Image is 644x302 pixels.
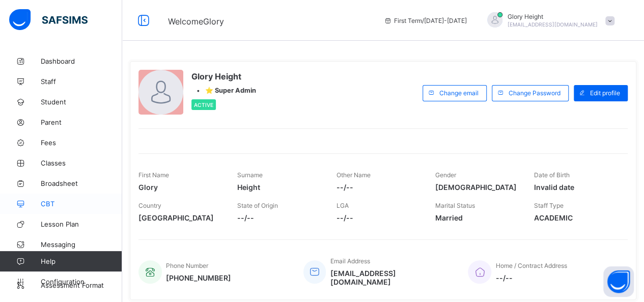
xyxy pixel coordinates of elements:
span: ACADEMIC [534,213,618,222]
span: --/-- [237,213,321,222]
span: Email Address [330,257,370,265]
span: Gender [435,171,456,179]
span: Staff Type [534,202,564,209]
span: Home / Contract Address [495,262,567,269]
span: Married [435,213,519,222]
span: Date of Birth [534,171,570,179]
span: --/-- [495,273,567,282]
span: Other Name [336,171,370,179]
span: [EMAIL_ADDRESS][DOMAIN_NAME] [508,21,598,28]
span: Change email [439,89,479,97]
span: Edit profile [590,89,620,97]
span: Configuration [41,278,122,286]
span: Fees [41,139,122,147]
span: Height [237,183,321,191]
span: Welcome Glory [168,16,224,26]
span: Lesson Plan [41,220,122,228]
span: Dashboard [41,57,122,65]
span: session/term information [384,17,467,24]
span: [DEMOGRAPHIC_DATA] [435,183,519,191]
span: Staff [41,77,122,86]
span: Parent [41,118,122,126]
span: Help [41,257,122,265]
span: Country [138,202,161,209]
span: Active [194,102,213,108]
span: Student [41,98,122,106]
span: Invalid date [534,183,618,191]
div: GloryHeight [477,12,620,29]
span: Messaging [41,240,122,249]
span: [EMAIL_ADDRESS][DOMAIN_NAME] [330,269,453,286]
span: Classes [41,159,122,167]
span: [GEOGRAPHIC_DATA] [138,213,222,222]
span: Glory Height [508,13,598,20]
span: Change Password [509,89,561,97]
img: safsims [9,9,88,31]
span: LGA [336,202,348,209]
span: --/-- [336,213,419,222]
span: ⭐ Super Admin [205,87,256,94]
span: Marital Status [435,202,475,209]
span: [PHONE_NUMBER] [166,273,231,282]
span: Phone Number [166,262,208,269]
button: Open asap [603,266,634,297]
div: • [191,87,256,94]
span: Broadsheet [41,179,122,187]
span: First Name [138,171,169,179]
span: Glory [138,183,222,191]
span: Surname [237,171,263,179]
span: Glory Height [191,71,256,81]
span: CBT [41,200,122,208]
span: --/-- [336,183,419,191]
span: State of Origin [237,202,278,209]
